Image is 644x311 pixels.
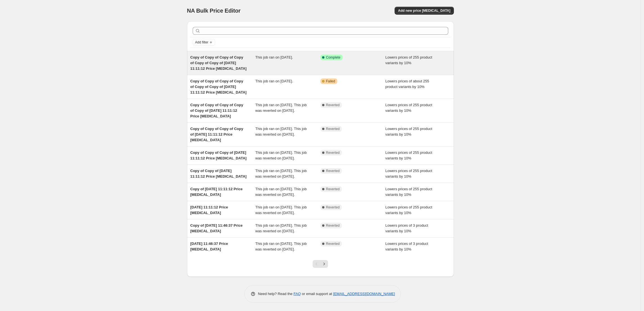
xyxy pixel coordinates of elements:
span: Lowers prices of 3 product variants by 10% [385,242,428,251]
span: Copy of Copy of Copy of Copy of Copy of [DATE] 11:11:12 Price [MEDICAL_DATA] [190,103,243,118]
span: Copy of Copy of Copy of Copy of [DATE] 11:11:12 Price [MEDICAL_DATA] [190,127,243,142]
span: Copy of [DATE] 11:46:37 Price [MEDICAL_DATA] [190,223,243,233]
span: Reverted [326,223,340,228]
span: Reverted [326,169,340,173]
span: This job ran on [DATE]. This job was reverted on [DATE]. [255,150,307,160]
nav: Pagination [313,260,328,268]
span: This job ran on [DATE]. This job was reverted on [DATE]. [255,223,307,233]
span: Reverted [326,103,340,107]
span: This job ran on [DATE]. [255,79,293,83]
span: Copy of [DATE] 11:11:12 Price [MEDICAL_DATA] [190,187,243,197]
span: This job ran on [DATE]. This job was reverted on [DATE]. [255,187,307,197]
a: FAQ [293,292,301,296]
span: This job ran on [DATE]. This job was reverted on [DATE]. [255,242,307,251]
span: [DATE] 11:11:12 Price [MEDICAL_DATA] [190,205,228,215]
span: Failed [326,79,335,83]
button: Add new price [MEDICAL_DATA] [395,7,454,15]
span: Reverted [326,187,340,191]
span: Reverted [326,205,340,210]
span: This job ran on [DATE]. This job was reverted on [DATE]. [255,103,307,113]
span: Lowers prices of 255 product variants by 10% [385,169,432,178]
span: Add filter [195,40,208,45]
a: [EMAIL_ADDRESS][DOMAIN_NAME] [333,292,395,296]
span: Lowers prices of 255 product variants by 10% [385,205,432,215]
span: Lowers prices of 3 product variants by 10% [385,223,428,233]
button: Next [320,260,328,268]
span: Lowers prices of 255 product variants by 10% [385,103,432,113]
span: This job ran on [DATE]. This job was reverted on [DATE]. [255,169,307,178]
span: This job ran on [DATE]. This job was reverted on [DATE]. [255,205,307,215]
span: This job ran on [DATE]. This job was reverted on [DATE]. [255,127,307,136]
span: Copy of Copy of Copy of [DATE] 11:11:12 Price [MEDICAL_DATA] [190,150,247,160]
span: Lowers prices of 255 product variants by 10% [385,150,432,160]
span: Add new price [MEDICAL_DATA] [398,8,450,13]
span: This job ran on [DATE]. [255,55,293,59]
span: Reverted [326,150,340,155]
span: NA Bulk Price Editor [187,8,241,14]
span: Lowers prices of 255 product variants by 10% [385,127,432,136]
button: Add filter [193,39,215,46]
span: Lowers prices of 255 product variants by 10% [385,187,432,197]
span: Need help? Read the [258,292,294,296]
span: Copy of Copy of [DATE] 11:11:12 Price [MEDICAL_DATA] [190,169,247,178]
span: Lowers prices of about 255 product variants by 10% [385,79,429,89]
span: Reverted [326,127,340,131]
span: Reverted [326,242,340,246]
span: Lowers prices of 255 product variants by 10% [385,55,432,65]
span: Complete [326,55,340,60]
span: Copy of Copy of Copy of Copy of Copy of Copy of [DATE] 11:11:12 Price [MEDICAL_DATA] [190,55,247,71]
span: Copy of Copy of Copy of Copy of Copy of Copy of [DATE] 11:11:12 Price [MEDICAL_DATA] [190,79,247,94]
span: [DATE] 11:46:37 Price [MEDICAL_DATA] [190,242,228,251]
span: or email support at [301,292,333,296]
